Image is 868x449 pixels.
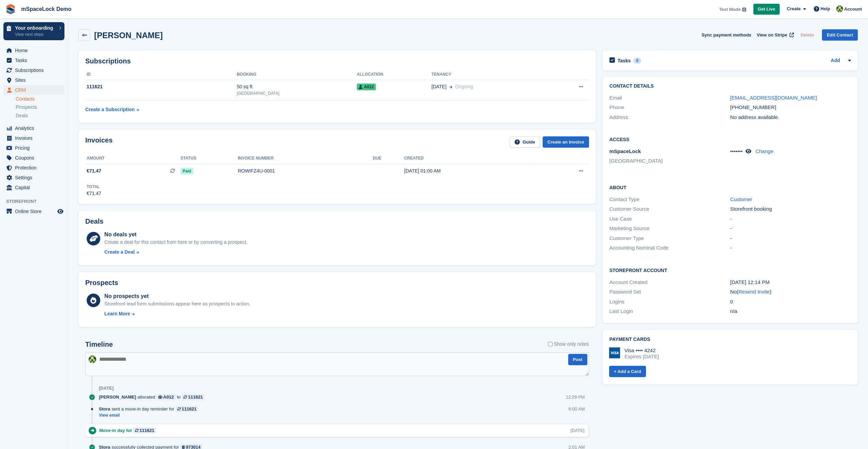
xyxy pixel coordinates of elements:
div: Email [609,94,730,102]
a: menu [3,133,64,143]
span: Capital [15,183,56,192]
a: menu [3,153,64,163]
a: menu [3,123,64,133]
div: - [730,225,851,233]
a: Learn More [104,310,250,317]
span: Analytics [15,123,56,133]
div: 0 [633,58,641,64]
div: 111621 [182,406,196,412]
span: Get Live [758,6,775,13]
div: [DATE] 12:14 PM [730,279,851,286]
div: 6:00 AM [569,406,585,412]
a: menu [3,143,64,153]
img: icon-info-grey-7440780725fd019a000dd9b08b2336e03edf1995a4989e88bcd33f0948082b44.svg [742,8,746,12]
div: Address [609,114,730,121]
span: Sites [15,75,56,85]
th: Status [180,153,238,164]
p: View next steps [15,31,56,38]
th: Allocation [357,69,431,80]
span: [PERSON_NAME] [99,394,136,400]
a: Guide [510,136,540,148]
a: Get Live [753,4,780,15]
div: Logins [609,298,730,306]
span: Protection [15,163,56,173]
span: [DATE] [431,83,446,90]
a: Preview store [56,207,64,215]
span: Test Mode [719,6,740,13]
div: Accounting Nominal Code [609,244,730,252]
span: Pricing [15,143,56,153]
span: A012 [357,84,376,90]
th: Booking [237,69,357,80]
span: Coupons [15,153,56,163]
div: [PHONE_NUMBER] [730,104,851,111]
a: menu [3,75,64,85]
a: menu [3,56,64,65]
a: 111621 [176,406,198,412]
a: menu [3,85,64,95]
div: Last Login [609,308,730,315]
div: Create a deal for this contact from here or by converting a prospect. [104,239,247,246]
div: No address available. [730,114,851,121]
a: Resend Invite [738,289,770,295]
div: Learn More [104,310,130,317]
a: Create a Deal [104,249,247,256]
div: [DATE] [571,427,585,434]
div: Visa •••• 4242 [624,347,659,354]
div: [DATE] 01:00 AM [404,167,537,175]
a: menu [3,163,64,173]
th: ID [85,69,237,80]
th: Due [373,153,404,164]
div: - [730,235,851,242]
img: stora-icon-8386f47178a22dfd0bd8f6a31ec36ba5ce8667c1dd55bd0f319d3a0aa187defe.svg [5,4,16,14]
div: Total [87,184,101,190]
a: menu [3,207,64,216]
span: Subscriptions [15,65,56,75]
a: Change [755,148,774,154]
a: 111621 [182,394,204,400]
div: ROWIFZ4U-0001 [238,167,373,175]
span: Home [15,46,56,55]
div: - [730,215,851,223]
th: Amount [85,153,180,164]
span: Account [844,6,862,13]
a: A012 [157,394,176,400]
div: 50 sq ft [237,83,357,90]
div: n/a [730,308,851,315]
a: Contacts [16,96,64,102]
a: menu [3,173,64,182]
h2: Storefront Account [609,267,851,273]
span: ( ) [737,289,771,295]
a: Edit Contact [822,29,858,41]
div: Account Created [609,279,730,286]
div: No prospects yet [104,292,250,300]
h2: Timeline [85,341,113,348]
a: Deals [16,112,64,119]
a: menu [3,46,64,55]
p: Your onboarding [15,26,56,30]
img: Szymon Klause [89,356,96,363]
div: - [730,244,851,252]
div: Move-in day for [99,427,159,434]
span: CRM [15,85,56,95]
div: sent a move-in day reminder for [99,406,202,412]
div: Password Set [609,288,730,296]
div: Customer Source [609,205,730,213]
a: View email [99,413,202,418]
div: [DATE] [99,386,114,391]
button: Sync payment methods [702,29,751,41]
div: Use Case [609,215,730,223]
span: Create [787,5,800,12]
div: Storefront booking [730,205,851,213]
span: Paid [180,168,193,175]
a: Prospects [16,104,64,111]
th: Tenancy [431,69,549,80]
label: Show only notes [548,341,589,348]
span: Online Store [15,207,56,216]
span: Stora [99,406,110,412]
span: Settings [15,173,56,182]
div: €71.47 [87,190,101,197]
a: Create a Subscription [85,103,139,116]
div: Expires [DATE] [624,354,659,360]
h2: Tasks [618,58,631,64]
